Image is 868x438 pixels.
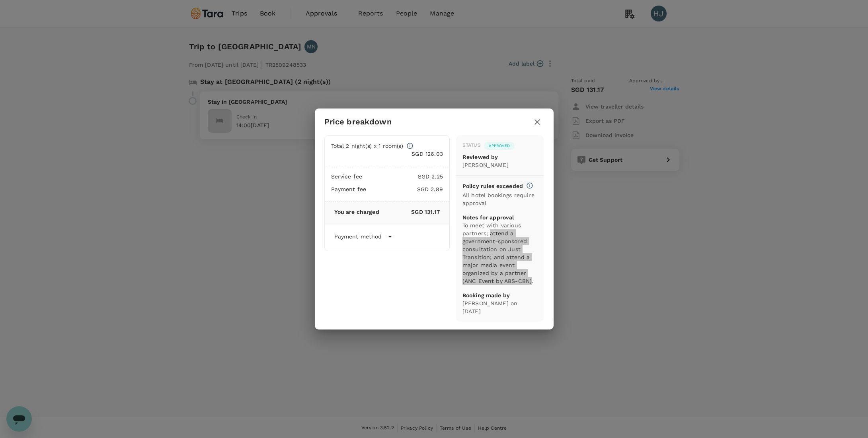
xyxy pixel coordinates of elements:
[462,221,538,285] p: To meet with various partners; attend a government-sponsored consultation on Just Transition; and...
[462,213,538,221] p: Notes for approval
[362,172,443,180] p: SGD 2.25
[462,141,481,149] div: Status
[334,233,382,240] p: Payment method
[331,142,403,150] p: Total 2 night(s) x 1 room(s)
[331,172,363,180] p: Service fee
[462,191,538,207] p: All hotel bookings require approval
[484,143,515,149] span: Approved
[331,150,443,158] p: SGD 126.03
[331,185,367,193] p: Payment fee
[462,182,523,190] p: Policy rules exceeded
[334,208,379,216] p: You are charged
[324,115,392,128] h6: Price breakdown
[462,161,538,169] p: [PERSON_NAME]
[462,299,538,315] p: [PERSON_NAME] on [DATE]
[462,153,538,161] p: Reviewed by
[366,185,443,193] p: SGD 2.89
[462,291,538,299] p: Booking made by
[379,208,440,216] p: SGD 131.17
